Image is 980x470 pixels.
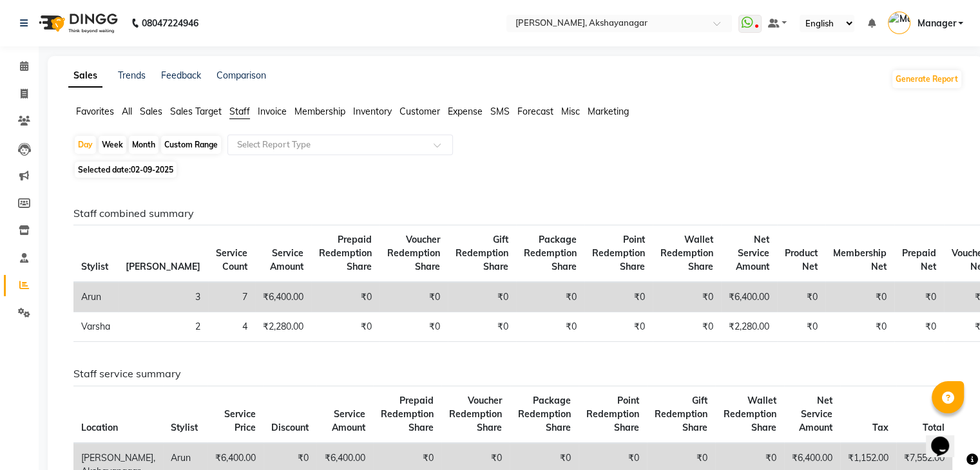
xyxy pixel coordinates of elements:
td: ₹0 [825,282,894,312]
span: All [122,106,132,117]
td: 3 [118,282,208,312]
span: Customer [399,106,440,117]
span: Membership Net [833,247,887,272]
span: Favorites [76,106,114,117]
td: Arun [73,282,118,312]
a: Sales [68,64,102,88]
b: 08047224946 [142,5,198,41]
span: Expense [448,106,483,117]
div: Custom Range [161,136,221,154]
span: Wallet Redemption Share [660,234,713,272]
a: Trends [118,70,146,81]
span: Discount [271,422,309,433]
span: Marketing [588,106,629,117]
span: Membership [294,106,345,117]
td: ₹0 [825,312,894,342]
td: ₹0 [448,312,516,342]
span: [PERSON_NAME] [126,261,200,272]
span: Net Service Amount [799,395,832,433]
span: Service Amount [332,408,365,433]
td: ₹6,400.00 [255,282,311,312]
span: Voucher Redemption Share [449,395,502,433]
td: 4 [208,312,255,342]
td: ₹0 [653,282,721,312]
span: Inventory [353,106,392,117]
td: ₹0 [777,282,825,312]
span: Voucher Redemption Share [387,234,440,272]
span: Gift Redemption Share [456,234,508,272]
img: logo [33,5,121,41]
td: 7 [208,282,255,312]
span: Service Count [216,247,247,272]
td: ₹0 [584,312,653,342]
div: Day [75,136,96,154]
span: Selected date: [75,162,177,178]
td: ₹0 [311,312,380,342]
div: Week [99,136,126,154]
a: Feedback [161,70,201,81]
img: Manager [888,12,910,34]
span: Forecast [517,106,553,117]
span: Net Service Amount [736,234,769,272]
span: Manager [917,17,956,30]
td: 2 [118,312,208,342]
span: Staff [229,106,250,117]
span: Service Price [224,408,256,433]
span: Product Net [785,247,818,272]
td: ₹0 [380,312,448,342]
td: ₹0 [894,282,944,312]
span: Stylist [171,422,198,433]
iframe: chat widget [926,418,967,457]
span: Total [923,422,945,433]
span: Wallet Redemption Share [724,395,776,433]
a: Comparison [216,70,266,81]
td: ₹0 [311,282,380,312]
div: Month [129,136,159,154]
span: 02-09-2025 [131,165,173,174]
td: ₹0 [448,282,516,312]
span: Prepaid Net [902,247,936,272]
span: SMS [490,106,510,117]
span: Package Redemption Share [518,395,571,433]
span: Prepaid Redemption Share [381,395,434,433]
button: Generate Report [892,70,961,88]
td: ₹0 [777,312,825,342]
h6: Staff combined summary [73,207,952,220]
span: Service Amount [270,247,303,272]
td: ₹0 [380,282,448,312]
td: ₹6,400.00 [721,282,777,312]
span: Prepaid Redemption Share [319,234,372,272]
td: ₹0 [516,282,584,312]
span: Misc [561,106,580,117]
span: Tax [872,422,889,433]
span: Point Redemption Share [592,234,645,272]
td: ₹2,280.00 [255,312,311,342]
td: ₹0 [653,312,721,342]
span: Location [81,422,118,433]
td: ₹2,280.00 [721,312,777,342]
td: ₹0 [516,312,584,342]
td: ₹0 [584,282,653,312]
span: Sales [140,106,162,117]
h6: Staff service summary [73,368,952,380]
span: Stylist [81,261,108,272]
span: Gift Redemption Share [655,395,707,433]
td: Varsha [73,312,118,342]
span: Package Redemption Share [524,234,577,272]
span: Invoice [258,106,287,117]
td: ₹0 [894,312,944,342]
span: Point Redemption Share [586,395,639,433]
span: Sales Target [170,106,222,117]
